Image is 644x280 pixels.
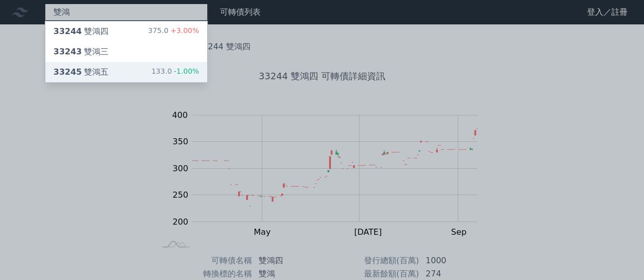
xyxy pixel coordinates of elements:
span: +3.00% [169,26,199,35]
span: -1.00% [172,67,199,75]
span: 33245 [53,67,82,77]
div: 雙鴻四 [53,25,108,38]
span: 33244 [53,26,82,36]
a: 33244雙鴻四 375.0+3.00% [45,21,207,42]
div: 133.0 [151,66,199,78]
div: 雙鴻三 [53,46,108,58]
div: 375.0 [148,25,199,38]
div: 雙鴻五 [53,66,108,78]
a: 33243雙鴻三 [45,42,207,62]
span: 33243 [53,47,82,56]
a: 33245雙鴻五 133.0-1.00% [45,62,207,82]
